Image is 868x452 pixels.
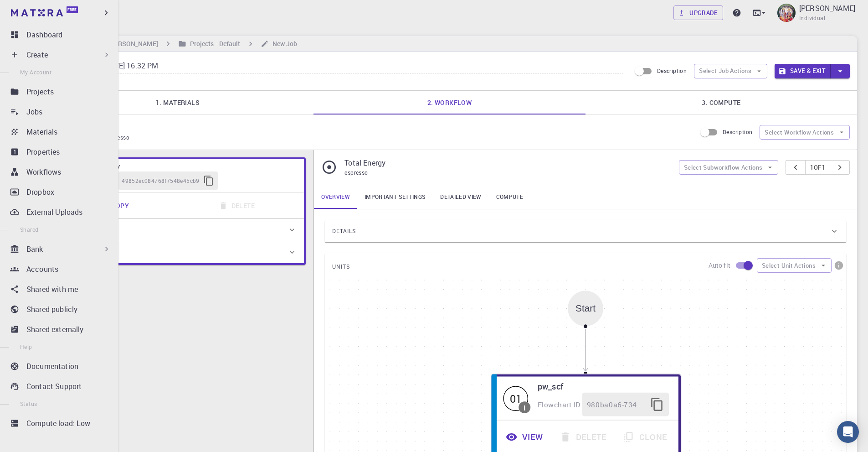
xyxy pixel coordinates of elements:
div: pager [786,160,850,175]
a: Contact Support [7,377,115,395]
a: 3. Compute [586,91,857,114]
span: Details [332,224,356,239]
a: Detailed view [433,185,488,209]
a: Shared with me [7,280,115,298]
span: Help [20,343,32,350]
p: Create [26,49,48,60]
a: Important settings [357,185,433,209]
div: I [524,404,526,411]
a: Compute load: Low [7,414,115,432]
a: Projects [7,83,115,101]
button: Select Job Actions [694,64,767,78]
button: Select Subworkflow Actions [679,160,779,175]
span: Idle [503,386,529,411]
span: Status [20,400,37,407]
div: Create [7,46,115,64]
p: Compute load: Low [26,418,91,429]
a: External Uploads [7,203,115,221]
p: Materials [26,126,57,137]
p: Jobs [26,106,43,117]
span: Shared [20,226,38,233]
span: Support [18,6,51,15]
p: Workflows [26,166,61,177]
p: Accounts [26,264,58,275]
span: 49852ec084768f7548e45cb9 [122,177,200,186]
div: Overview [51,219,304,241]
span: Individual [799,14,825,23]
h6: New Job [269,39,298,49]
p: Bank [26,244,43,255]
a: Jobs [7,103,115,121]
a: Dropbox [7,183,115,201]
div: Units [51,241,304,263]
button: Select Unit Actions [757,258,832,273]
p: Total Energy [72,122,689,133]
nav: breadcrumb [46,39,299,49]
div: Bank [7,240,115,258]
p: Dropbox [26,187,54,197]
a: Upgrade [673,5,723,20]
div: 01 [503,386,529,411]
h6: [PERSON_NAME] [104,39,158,49]
a: Properties [7,143,115,161]
p: Shared externally [26,324,84,335]
p: External Uploads [26,207,82,218]
span: 980ba0a6-734b-4b18-a52a-0e367ced5137 [587,399,645,410]
a: Compute [489,185,530,209]
div: Start [568,291,603,326]
p: Auto fit [709,261,730,270]
span: espresso [344,169,368,176]
a: Shared publicly [7,300,115,318]
p: Dashboard [26,29,62,40]
img: D ARUMUGAM [777,4,796,22]
button: Save & Exit [775,64,831,78]
p: Projects [26,86,54,97]
a: Documentation [7,357,115,375]
a: Accounts [7,260,115,278]
button: 1of1 [805,160,830,175]
button: View [498,425,552,449]
button: info [832,258,846,273]
h6: Total Energy [84,161,297,171]
a: Materials [7,123,115,141]
div: Details [325,220,846,242]
p: Documentation [26,361,78,372]
a: Shared externally [7,320,115,338]
p: Shared with me [26,284,78,295]
span: Flowchart ID: [538,400,582,409]
div: Open Intercom Messenger [837,421,859,443]
a: 1. Materials [42,91,313,114]
a: Overview [314,185,357,209]
span: espresso [106,134,133,141]
a: Workflows [7,163,115,181]
a: 2. Workflow [313,91,585,114]
p: [PERSON_NAME] [799,3,855,14]
h6: pw_scf [538,380,669,393]
span: Description [723,128,752,135]
p: Total Energy [344,157,671,168]
img: logo [11,9,63,16]
p: Contact Support [26,381,82,392]
span: Description [657,67,687,74]
span: My Account [20,68,51,76]
a: Dashboard [7,26,115,44]
p: Properties [26,146,60,157]
h6: Projects - Default [186,39,241,49]
div: Start [575,303,596,313]
p: Shared publicly [26,304,77,315]
button: Select Workflow Actions [760,125,850,140]
span: UNITS [332,260,350,274]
